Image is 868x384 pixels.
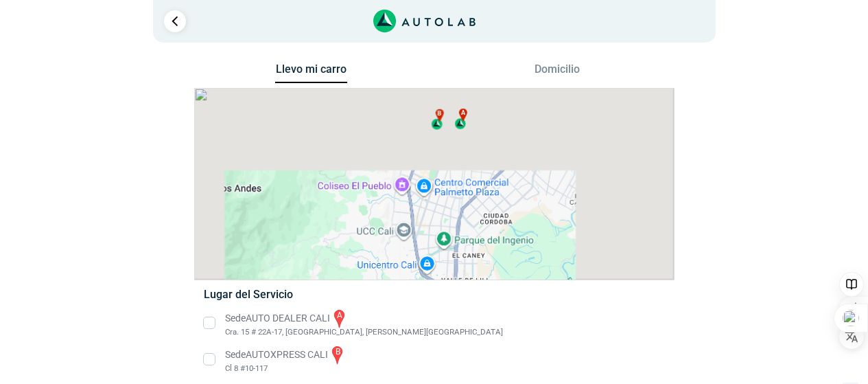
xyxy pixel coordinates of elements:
a: Ir al paso anterior [164,10,186,32]
a: Link al sitio de autolab [373,14,476,27]
h5: Lugar del Servicio [204,288,664,301]
span: a [460,109,465,118]
button: Llevo mi carro [275,63,347,84]
span: b [437,109,441,119]
button: Domicilio [521,63,593,82]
